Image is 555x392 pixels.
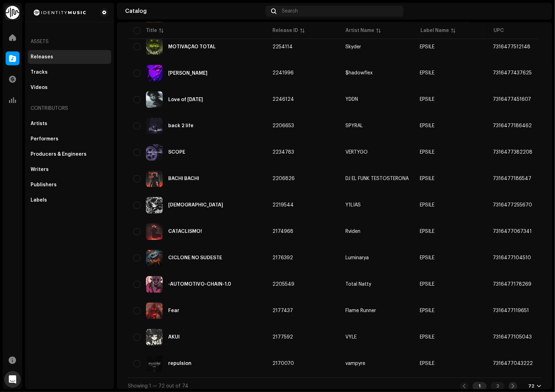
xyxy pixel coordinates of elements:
[473,382,487,391] div: 1
[28,100,111,117] re-a-nav-header: Contributors
[272,282,294,287] span: 2205549
[421,27,449,34] div: Label Name
[28,178,111,192] re-m-nav-item: Publishers
[345,256,369,261] div: Luminarya
[493,335,532,340] span: 7316477105043
[420,150,434,155] span: EPSILE
[493,71,532,76] span: 7316477437625
[168,124,194,129] div: back 2 life
[282,8,298,14] span: Search
[345,150,409,155] span: VERTYGO
[345,203,361,208] div: Y1LIAS
[168,150,185,155] div: SCOPE
[491,382,505,391] div: 2
[493,229,532,234] span: 7316477067341
[272,229,293,234] span: 2174968
[146,356,163,372] img: ed4c27b9-78af-4989-b5d6-abb5b6a1e83b
[272,361,294,366] span: 2170070
[31,8,89,17] img: 2d8271db-5505-4223-b535-acbbe3973654
[493,124,532,129] span: 7316477186462
[272,335,293,340] span: 2177592
[345,71,373,76] div: $hadowflex
[31,167,49,172] div: Writers
[31,152,87,157] div: Producers & Engineers
[31,121,47,126] div: Artists
[146,65,163,82] img: 8efa9247-7d11-4fe5-98bb-0f4f53435e54
[146,144,163,161] img: 0b4dc371-bc0d-4902-aed5-f7e8b6392b57
[146,27,157,34] div: Title
[6,6,19,19] img: 0f74c21f-6d1c-4dbc-9196-dbddad53419e
[493,282,531,287] span: 7316477178269
[345,97,358,102] div: YDDN
[146,171,163,187] img: 14b4db5f-ef1c-481a-b339-443d17e9ae89
[528,384,534,389] div: 72
[31,182,57,188] div: Publishers
[28,81,111,95] re-m-nav-item: Videos
[146,91,163,108] img: 2c5b4e07-2f43-4b6b-a884-ce8904aa2adb
[345,361,409,366] span: vampyre
[28,117,111,131] re-m-nav-item: Artists
[28,132,111,146] re-m-nav-item: Performers
[168,97,203,102] div: Love of Yesterday
[345,361,365,366] div: vampyre
[420,229,434,234] span: EPSILE
[146,223,163,240] img: ddcaa1b5-2792-4ffb-b115-7c342c8c54ce
[493,97,531,102] span: 7316477451607
[28,50,111,64] re-m-nav-item: Releases
[345,124,409,129] span: SPYRAL
[493,150,532,155] span: 7316477382208
[420,335,434,340] span: EPSILE
[345,150,368,155] div: VERTYGO
[168,44,216,49] div: MOTIVAÇÃO TOTAL
[272,124,294,129] span: 2206653
[168,177,199,181] div: BACHI BACHI
[345,71,409,76] span: $hadowflex
[146,118,163,134] img: e342e8b1-fa2c-4ce8-9ff2-44c80c110df1
[420,44,434,49] span: EPSILE
[272,44,293,49] span: 2254114
[128,384,188,389] span: Showing 1 — 72 out of 74
[168,71,207,76] div: ASEMBRA YUPPI
[345,256,409,261] span: Luminarya
[345,229,360,234] div: Rviden
[146,329,163,346] img: f8029d18-4014-4f46-9e60-f35e07bef108
[420,203,434,208] span: EPSILE
[272,203,294,208] span: 2219544
[146,39,163,55] img: b4e29d9d-2f6c-4ba1-b5cf-068b484421cf
[345,203,409,208] span: Y1LIAS
[493,256,531,261] span: 7316477104510
[31,70,48,75] div: Tracks
[345,335,409,340] span: VYLE
[272,27,298,34] div: Release ID
[345,309,409,313] span: Flame Runner
[493,177,531,181] span: 7316477186547
[28,193,111,207] re-m-nav-item: Labels
[345,44,409,49] span: Skyder
[345,124,363,129] div: SPYRAL
[146,197,163,214] img: efd86b6e-5def-44da-844b-63f3610fb996
[168,335,180,340] div: AKUI
[31,197,47,203] div: Labels
[168,282,231,287] div: -AUTOMOTIVO-CHAIN-1.0
[168,256,222,261] div: CICLONE NO SUDESTE
[345,97,409,102] span: YDDN
[4,371,21,388] div: Open Intercom Messenger
[272,150,294,155] span: 2234783
[493,309,529,313] span: 7316477119651
[272,256,293,261] span: 2176392
[533,6,544,17] img: 7634199c-887e-4490-b6aa-987d75db7def
[272,97,294,102] span: 2246124
[420,97,434,102] span: EPSILE
[420,71,434,76] span: EPSILE
[345,27,374,34] div: Artist Name
[28,65,111,79] re-m-nav-item: Tracks
[146,250,163,267] img: 47b413a0-cc0c-45c7-8655-e5ba94457cef
[272,71,294,76] span: 2241996
[168,229,202,234] div: CATACLISMO!
[28,33,111,50] re-a-nav-header: Assets
[146,276,163,293] img: 24e31e93-eb36-4a2f-b149-85a43dea6a75
[28,163,111,177] re-m-nav-item: Writers
[146,303,163,319] img: d6fc811b-3f2a-43cb-9774-2c636faed70a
